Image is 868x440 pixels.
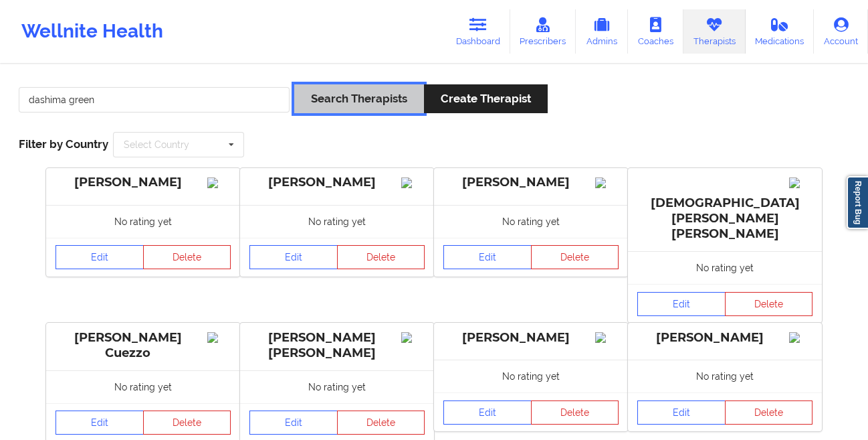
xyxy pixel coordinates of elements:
[443,330,619,346] div: [PERSON_NAME]
[56,245,144,269] a: Edit
[443,400,532,425] a: Edit
[46,205,240,238] div: No rating yet
[56,411,144,435] a: Edit
[576,9,628,54] a: Admins
[294,84,424,113] button: Search Therapists
[443,175,619,190] div: [PERSON_NAME]
[595,177,619,188] img: Image%2Fplaceholer-image.png
[628,251,822,284] div: No rating yet
[789,332,812,343] img: Image%2Fplaceholer-image.png
[628,9,683,54] a: Coaches
[595,332,619,343] img: Image%2Fplaceholer-image.png
[56,330,231,361] div: [PERSON_NAME] Cuezzo
[725,292,813,316] button: Delete
[401,177,425,188] img: Image%2Fplaceholer-image.png
[249,411,338,435] a: Edit
[337,411,425,435] button: Delete
[56,175,231,190] div: [PERSON_NAME]
[637,400,726,425] a: Edit
[240,370,434,403] div: No rating yet
[424,84,548,113] button: Create Therapist
[789,177,812,188] img: Image%2Fplaceholer-image.png
[19,137,108,151] span: Filter by Country
[746,9,815,54] a: Medications
[434,205,628,238] div: No rating yet
[337,245,425,269] button: Delete
[124,140,189,149] div: Select Country
[683,9,746,54] a: Therapists
[249,175,425,190] div: [PERSON_NAME]
[510,9,576,54] a: Prescribers
[531,400,619,425] button: Delete
[434,360,628,392] div: No rating yet
[207,177,231,188] img: Image%2Fplaceholer-image.png
[628,360,822,392] div: No rating yet
[725,400,813,425] button: Delete
[401,332,425,343] img: Image%2Fplaceholer-image.png
[249,245,338,269] a: Edit
[446,9,510,54] a: Dashboard
[143,411,231,435] button: Delete
[207,332,231,343] img: Image%2Fplaceholer-image.png
[531,245,619,269] button: Delete
[19,87,290,113] input: Search Keywords
[443,245,532,269] a: Edit
[46,370,240,403] div: No rating yet
[240,205,434,238] div: No rating yet
[637,330,812,346] div: [PERSON_NAME]
[249,330,425,361] div: [PERSON_NAME] [PERSON_NAME]
[847,176,868,229] a: Report Bug
[637,175,812,242] div: [DEMOGRAPHIC_DATA][PERSON_NAME] [PERSON_NAME]
[143,245,231,269] button: Delete
[814,9,868,54] a: Account
[637,292,726,316] a: Edit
